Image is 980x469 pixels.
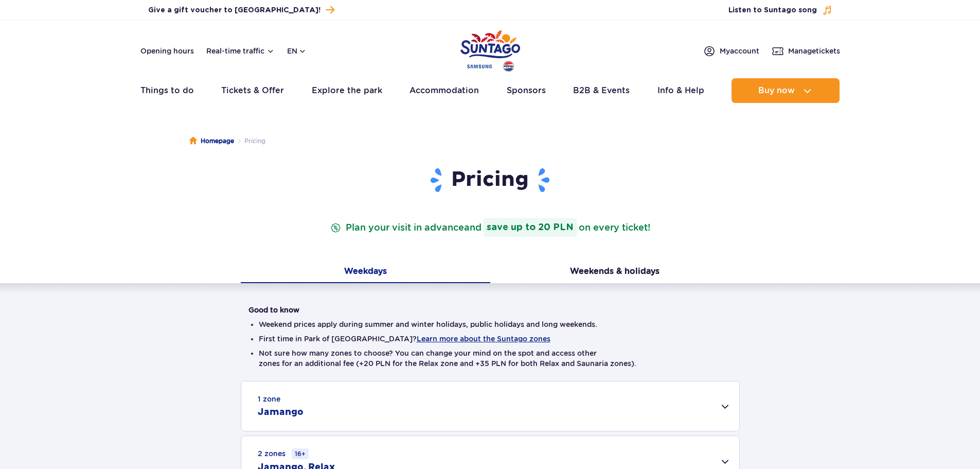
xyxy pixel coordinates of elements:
a: Managetickets [772,45,840,57]
span: Give a gift voucher to [GEOGRAPHIC_DATA]! [148,5,320,15]
a: Opening hours [140,46,194,56]
li: Not sure how many zones to choose? You can change your mind on the spot and access other zones fo... [259,348,722,369]
strong: Good to know [248,306,299,314]
small: 1 zone [258,394,280,404]
button: Real-time traffic [206,47,275,55]
button: en [287,46,307,56]
span: Manage tickets [788,46,840,56]
button: Buy now [732,78,840,103]
a: Myaccount [703,45,759,57]
li: Pricing [234,136,265,146]
a: Sponsors [507,78,546,103]
button: Listen to Suntago song [728,5,832,15]
p: Plan your visit in advance on every ticket! [328,218,652,237]
span: My account [720,46,759,56]
a: Homepage [189,136,234,146]
a: Give a gift voucher to [GEOGRAPHIC_DATA]! [148,3,334,17]
a: Tickets & Offer [221,78,284,103]
a: B2B & Events [573,78,630,103]
h2: Jamango [258,406,304,419]
strong: save up to 20 PLN [484,218,577,237]
button: Weekends & holidays [490,262,740,283]
a: Park of Poland [460,26,520,73]
a: Explore the park [312,78,382,103]
a: Things to do [140,78,194,103]
a: Accommodation [409,78,479,103]
button: Learn more about the Suntago zones [417,335,550,343]
small: 16+ [292,448,309,459]
li: First time in Park of [GEOGRAPHIC_DATA]? [259,334,722,344]
span: Buy now [758,86,795,95]
li: Weekend prices apply during summer and winter holidays, public holidays and long weekends. [259,319,722,329]
small: 2 zones [258,448,309,459]
a: Info & Help [657,78,704,103]
h1: Pricing [248,167,732,194]
button: Weekdays [241,262,490,283]
span: Listen to Suntago song [728,5,817,15]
